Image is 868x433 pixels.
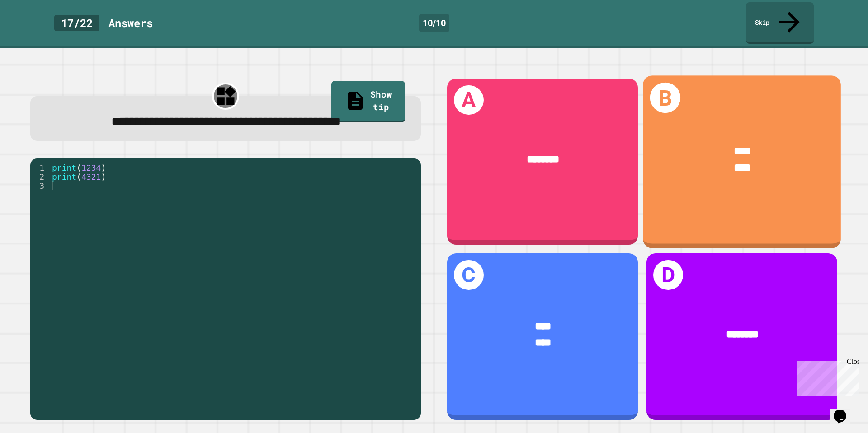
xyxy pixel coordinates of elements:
[454,260,483,289] h1: C
[830,397,859,424] iframe: chat widget
[4,4,62,57] div: Chat with us now!Close
[746,2,814,44] a: Skip
[30,163,50,172] div: 1
[108,15,153,31] div: Answer s
[650,82,681,113] h1: B
[30,172,50,181] div: 2
[793,358,859,396] iframe: chat widget
[419,14,449,32] div: 10 / 10
[54,15,99,31] div: 17 / 22
[454,85,483,115] h1: A
[331,81,405,122] a: Show tip
[30,181,50,190] div: 3
[653,260,683,289] h1: D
